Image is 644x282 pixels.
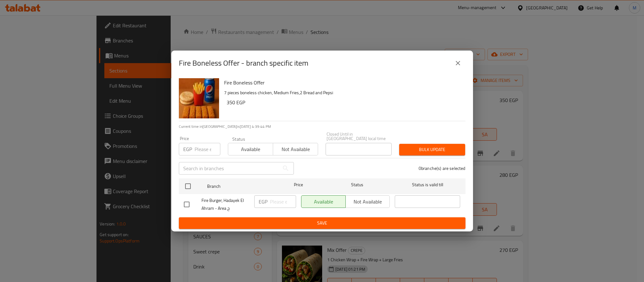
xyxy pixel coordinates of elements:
[184,219,460,227] span: Save
[224,78,460,87] h6: Fire Boneless Offer
[179,217,465,229] button: Save
[276,145,316,154] span: Not available
[227,98,460,107] h6: 350 EGP
[195,143,220,155] input: Please enter price
[399,144,465,155] button: Bulk update
[324,181,390,189] span: Status
[404,146,460,154] span: Bulk update
[224,89,460,97] p: 7 pieces boneless chicken, Medium Fries,2 Bread and Pepsi
[278,181,319,189] span: Price
[183,145,192,153] p: EGP
[419,165,465,171] p: 0 branche(s) are selected
[395,181,460,189] span: Status is valid till
[179,124,465,129] p: Current time in [GEOGRAPHIC_DATA] is [DATE] 4:39:44 PM
[259,198,267,205] p: EGP
[270,195,296,208] input: Please enter price
[228,143,273,155] button: Available
[179,58,308,68] h2: Fire Boneless Offer - branch specific item
[179,162,279,175] input: Search in branches
[450,56,465,71] button: close
[231,145,271,154] span: Available
[179,78,219,118] img: Fire Boneless Offer
[207,182,272,190] span: Branch
[273,143,318,155] button: Not available
[201,197,249,212] span: Fire Burger, Hadayek El Ahram - Area ح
